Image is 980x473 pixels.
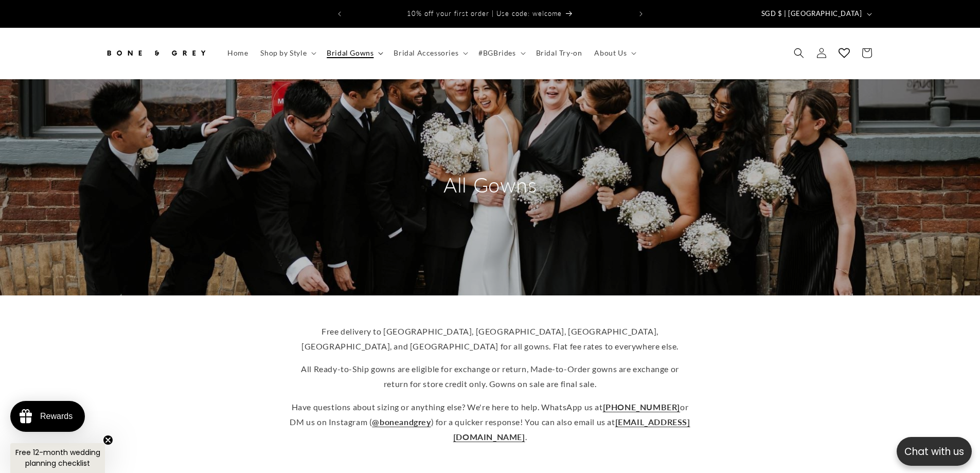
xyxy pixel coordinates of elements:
[536,48,582,58] span: Bridal Try-on
[328,4,351,24] button: Previous announcement
[755,4,876,24] button: SGD $ | [GEOGRAPHIC_DATA]
[453,417,690,442] a: [EMAIL_ADDRESS][DOMAIN_NAME]
[394,48,458,58] span: Bridal Accessories
[478,48,515,58] span: #BGBrides
[10,443,105,473] div: Free 12-month wedding planning checklistClose teaser
[40,412,73,421] div: Rewards
[897,437,972,466] button: Open chatbox
[327,48,373,58] span: Bridal Gowns
[588,42,640,64] summary: About Us
[103,435,113,445] button: Close teaser
[221,42,254,64] a: Home
[254,42,320,64] summary: Shop by Style
[603,402,680,412] a: [PHONE_NUMBER]
[260,48,307,58] span: Shop by Style
[227,48,248,58] span: Home
[290,362,691,392] p: All Ready-to-Ship gowns are eligible for exchange or return, Made-to-Order gowns are exchange or ...
[407,9,562,17] span: 10% off your first order | Use code: welcome
[630,4,652,24] button: Next announcement
[104,42,207,64] img: Bone and Grey Bridal
[372,417,431,427] a: @boneandgrey
[897,444,972,459] p: Chat with us
[387,42,472,64] summary: Bridal Accessories
[290,324,691,354] p: Free delivery to [GEOGRAPHIC_DATA], [GEOGRAPHIC_DATA], [GEOGRAPHIC_DATA], [GEOGRAPHIC_DATA], and ...
[594,48,627,58] span: About Us
[761,9,862,19] span: SGD $ | [GEOGRAPHIC_DATA]
[393,171,588,198] h2: All Gowns
[320,42,387,64] summary: Bridal Gowns
[290,400,691,444] p: Have questions about sizing or anything else? We're here to help. WhatsApp us at or DM us on Inst...
[15,447,100,468] span: Free 12-month wedding planning checklist
[530,42,589,64] a: Bridal Try-on
[472,42,529,64] summary: #BGBrides
[100,38,211,68] a: Bone and Grey Bridal
[788,42,810,64] summary: Search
